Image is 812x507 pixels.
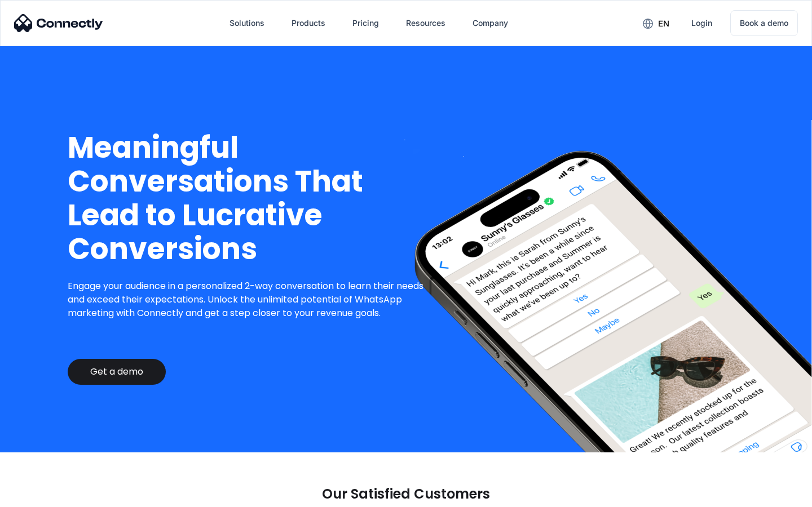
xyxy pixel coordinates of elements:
h1: Meaningful Conversations That Lead to Lucrative Conversions [68,131,433,266]
div: Resources [406,15,445,31]
p: Our Satisfied Customers [322,486,490,502]
div: Login [691,15,712,31]
a: Get a demo [68,359,166,385]
aside: Language selected: English [11,487,68,503]
ul: Language list [23,487,68,503]
a: Pricing [343,10,388,37]
a: Book a demo [730,10,798,36]
img: Connectly Logo [14,14,103,32]
div: Solutions [230,15,264,31]
p: Engage your audience in a personalized 2-way conversation to learn their needs and exceed their e... [68,279,433,320]
a: Login [682,10,721,37]
div: Get a demo [90,366,143,377]
div: Company [473,15,508,31]
div: Pricing [352,15,379,31]
div: Products [292,15,325,31]
div: en [658,16,669,32]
